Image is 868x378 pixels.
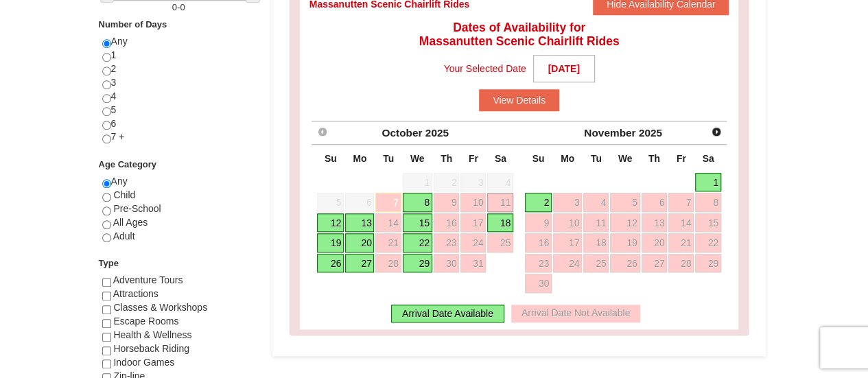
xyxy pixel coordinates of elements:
span: 2025 [425,127,449,139]
a: 25 [583,254,609,273]
a: 7 [375,193,401,212]
span: Child [113,189,135,200]
a: 13 [642,213,668,233]
span: Thursday [441,153,452,164]
span: 2025 [639,127,662,139]
a: 7 [668,193,694,212]
span: Your Selected Date [444,58,526,79]
span: Prev [317,126,328,137]
div: Arrival Date Not Available [511,305,640,322]
a: 17 [553,233,582,252]
a: 24 [553,254,582,273]
a: 16 [525,233,552,252]
a: 9 [525,213,552,233]
a: 3 [553,193,582,212]
span: Adult [113,231,135,241]
a: 14 [668,213,694,233]
span: All Ages [113,217,148,228]
span: Friday [677,153,686,164]
span: October [382,127,422,139]
a: 25 [487,233,513,252]
span: Attractions [113,288,159,299]
span: Wednesday [618,153,633,164]
span: Tuesday [591,153,602,164]
a: 28 [375,254,401,273]
div: Any 1 2 3 4 5 6 7 + [102,35,255,158]
span: 6 [345,193,374,212]
a: 18 [487,213,513,233]
span: Friday [469,153,478,164]
a: 20 [345,233,374,252]
span: November [584,127,635,139]
a: 23 [434,233,460,252]
a: 24 [460,233,486,252]
a: 30 [434,254,460,273]
a: 21 [375,233,401,252]
a: 30 [525,274,552,293]
h4: Dates of Availability for Massanutten Scenic Chairlift Rides [309,21,729,48]
a: 15 [403,213,432,233]
span: Adventure Tours [113,274,183,285]
a: 19 [317,233,344,252]
a: 8 [695,193,721,212]
span: Wednesday [410,153,425,164]
strong: [DATE] [533,55,595,82]
button: View Details [479,89,559,111]
a: 6 [642,193,668,212]
a: 4 [583,193,609,212]
a: 26 [317,254,344,273]
a: 12 [317,213,344,233]
span: 0 [172,2,177,12]
a: 11 [583,213,609,233]
a: 31 [460,254,486,273]
span: 2 [434,173,460,192]
span: Monday [561,153,574,164]
span: Saturday [703,153,714,164]
span: Health & Wellness [113,329,191,340]
a: 5 [610,193,640,212]
a: 29 [403,254,432,273]
span: Classes & Workshops [113,302,207,313]
strong: Age Category [99,159,157,169]
a: 26 [610,254,640,273]
a: 2 [525,193,552,212]
span: Thursday [648,153,660,164]
a: 27 [642,254,668,273]
a: 15 [695,213,721,233]
a: 9 [434,193,460,212]
a: 18 [583,233,609,252]
a: 19 [610,233,640,252]
span: Pre-School [113,203,161,214]
span: Next [711,126,722,137]
span: Monday [353,153,366,164]
a: 17 [460,213,486,233]
a: 21 [668,233,694,252]
a: 12 [610,213,640,233]
a: 1 [695,173,721,192]
span: 1 [403,173,432,192]
div: Arrival Date Available [391,305,504,322]
a: 27 [345,254,374,273]
span: Sunday [532,153,545,164]
a: 8 [403,193,432,212]
span: Horseback Riding [113,343,189,354]
a: 22 [695,233,721,252]
label: - [102,1,255,14]
a: 10 [460,193,486,212]
span: 0 [180,2,185,12]
a: 20 [642,233,668,252]
span: 5 [317,193,344,212]
a: 16 [434,213,460,233]
span: Tuesday [383,153,394,164]
a: 11 [487,193,513,212]
a: 23 [525,254,552,273]
a: 14 [375,213,401,233]
a: 28 [668,254,694,273]
strong: Type [99,258,119,268]
a: Prev [313,123,332,142]
div: Any [102,175,255,257]
span: Escape Rooms [113,316,178,327]
a: 10 [553,213,582,233]
span: Indoor Games [113,357,174,368]
span: 3 [460,173,486,192]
